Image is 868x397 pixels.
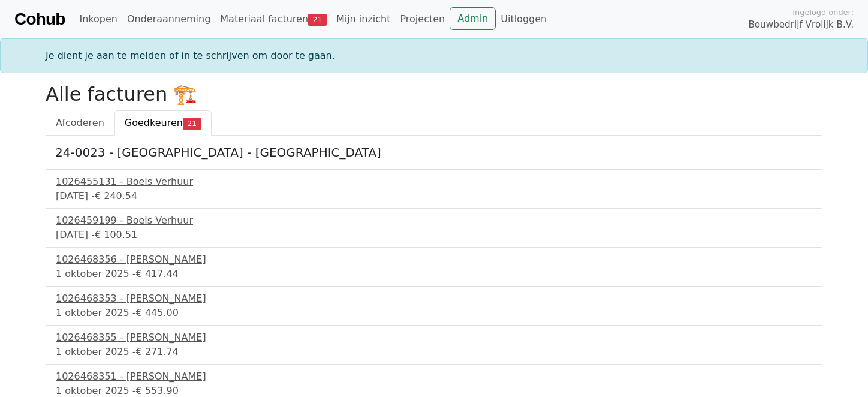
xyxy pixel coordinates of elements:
[122,7,215,31] a: Onderaanneming
[46,83,822,106] h2: Alle facturen 🏗️
[215,7,331,31] a: Materiaal facturen21
[748,18,854,32] span: Bouwbedrijf Vrolijk B.V.
[56,291,812,320] a: 1026468353 - [PERSON_NAME]1 oktober 2025 -€ 445.00
[56,369,812,384] div: 1026468351 - [PERSON_NAME]
[55,145,813,160] h5: 24-0023 - [GEOGRAPHIC_DATA] - [GEOGRAPHIC_DATA]
[56,213,812,242] a: 1026459199 - Boels Verhuur[DATE] -€ 100.51
[56,291,812,306] div: 1026468353 - [PERSON_NAME]
[56,267,812,281] div: 1 oktober 2025 -
[136,385,179,396] span: € 553.90
[136,307,179,318] span: € 445.00
[95,190,137,201] span: € 240.54
[56,345,812,359] div: 1 oktober 2025 -
[136,268,179,279] span: € 417.44
[56,330,812,345] div: 1026468355 - [PERSON_NAME]
[56,117,104,128] span: Afcoderen
[125,117,183,128] span: Goedkeuren
[114,110,212,136] a: Goedkeuren21
[14,5,65,34] a: Cohub
[136,346,179,357] span: € 271.74
[183,118,201,130] span: 21
[450,7,496,30] a: Admin
[56,306,812,320] div: 1 oktober 2025 -
[56,330,812,359] a: 1026468355 - [PERSON_NAME]1 oktober 2025 -€ 271.74
[56,252,812,281] a: 1026468356 - [PERSON_NAME]1 oktober 2025 -€ 417.44
[46,110,114,136] a: Afcoderen
[792,7,854,18] span: Ingelogd onder:
[56,175,812,203] a: 1026455131 - Boels Verhuur[DATE] -€ 240.54
[56,213,812,228] div: 1026459199 - Boels Verhuur
[95,229,137,240] span: € 100.51
[74,7,122,31] a: Inkopen
[56,175,812,189] div: 1026455131 - Boels Verhuur
[56,189,812,203] div: [DATE] -
[331,7,396,31] a: Mijn inzicht
[496,7,551,31] a: Uitloggen
[308,14,327,26] span: 21
[38,49,830,63] div: Je dient je aan te melden of in te schrijven om door te gaan.
[56,228,812,242] div: [DATE] -
[56,252,812,267] div: 1026468356 - [PERSON_NAME]
[395,7,450,31] a: Projecten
